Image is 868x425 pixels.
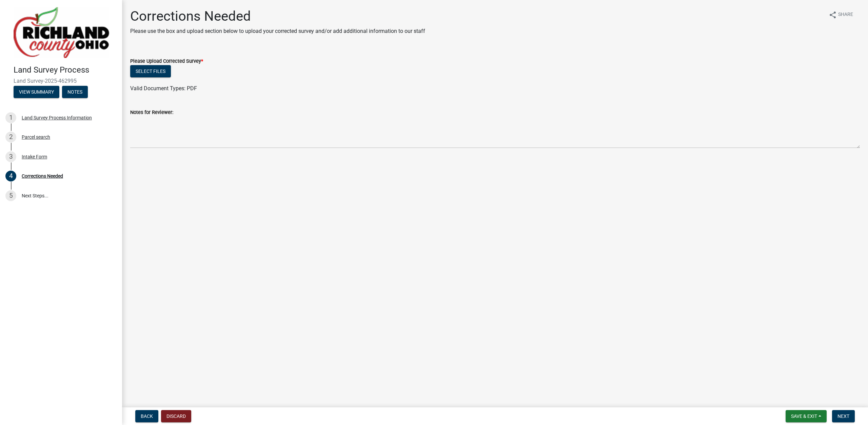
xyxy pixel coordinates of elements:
div: Intake Form [22,154,47,159]
span: Next [837,413,849,419]
button: shareShare [823,8,859,21]
h1: Corrections Needed [130,8,425,24]
img: Richland County, Ohio [14,7,109,58]
h4: Land Survey Process [14,65,117,75]
div: 1 [5,112,16,123]
button: Next [832,410,855,422]
div: Parcel search [22,135,50,139]
div: 4 [5,171,16,181]
div: Corrections Needed [22,174,63,178]
span: Save & Exit [791,413,817,419]
wm-modal-confirm: Summary [14,90,59,95]
label: Notes for Reviewer: [130,110,173,115]
button: View Summary [14,86,59,98]
i: share [829,11,837,19]
span: Back [141,413,153,419]
p: Please use the box and upload section below to upload your corrected survey and/or add additional... [130,27,425,35]
span: Share [838,11,853,19]
button: Notes [62,86,88,98]
button: Discard [161,410,191,422]
div: 5 [5,190,16,201]
wm-modal-confirm: Notes [62,90,88,95]
div: 2 [5,132,16,142]
div: 3 [5,151,16,162]
button: Save & Exit [786,410,827,422]
button: Select files [130,65,171,77]
button: Back [135,410,158,422]
span: Land Survey-2025-462995 [14,78,108,84]
div: Land Survey Process Information [22,115,92,120]
label: Please Upload Corrected Survey [130,59,203,64]
span: Valid Document Types: PDF [130,85,197,92]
